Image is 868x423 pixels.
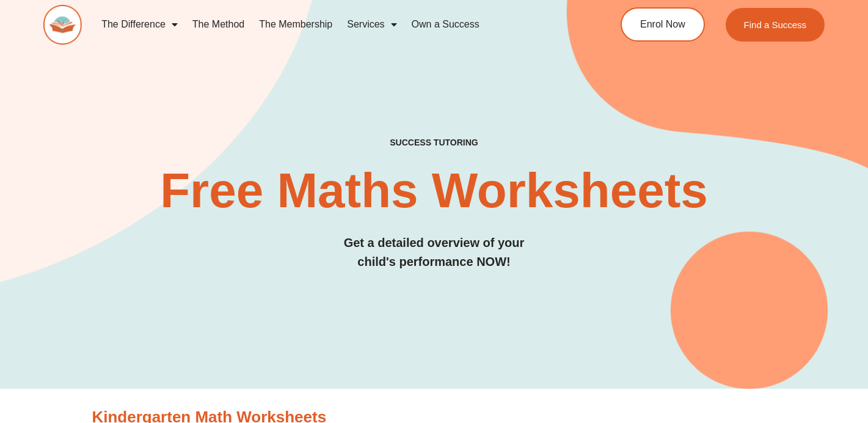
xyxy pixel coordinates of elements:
[43,138,825,148] h4: SUCCESS TUTORING​
[43,166,825,215] h2: Free Maths Worksheets​
[43,234,825,271] h3: Get a detailed overview of your child's performance NOW!
[94,10,576,39] nav: Menu
[185,10,252,39] a: The Method
[640,20,685,29] span: Enrol Now
[743,20,806,29] span: Find a Success
[252,10,340,39] a: The Membership
[621,7,705,42] a: Enrol Now
[340,10,404,39] a: Services
[404,10,487,39] a: Own a Success
[725,8,825,42] a: Find a Success
[94,10,185,39] a: The Difference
